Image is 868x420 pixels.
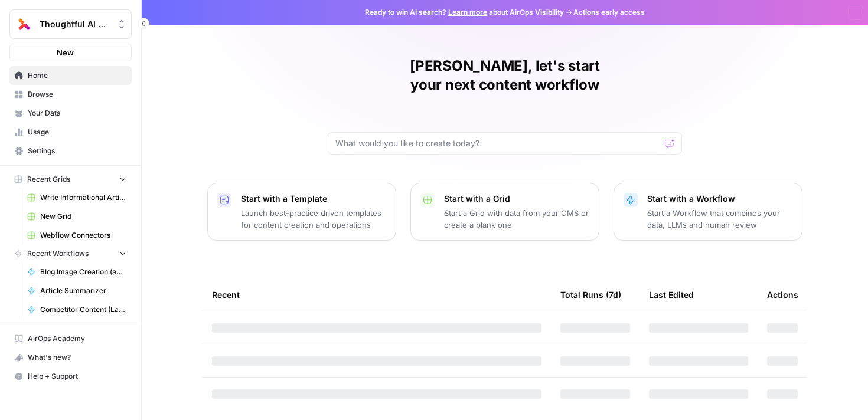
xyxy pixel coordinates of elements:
[573,7,645,18] span: Actions early access
[444,207,589,231] p: Start a Grid with data from your CMS or create a blank one
[28,127,126,137] span: Usage
[22,226,132,245] a: Webflow Connectors
[365,7,564,18] span: Ready to win AI search? about AirOps Visibility
[448,8,487,17] a: Learn more
[28,89,126,100] span: Browse
[9,245,132,262] button: Recent Workflows
[9,348,132,367] button: What's new?
[40,267,126,277] span: Blog Image Creation (ad hoc)
[9,170,132,188] button: Recent Grids
[27,248,89,259] span: Recent Workflows
[27,174,70,185] span: Recent Grids
[40,18,111,30] span: Thoughtful AI Content Engine
[28,333,126,344] span: AirOps Academy
[410,183,599,241] button: Start with a GridStart a Grid with data from your CMS or create a blank one
[328,57,682,94] h1: [PERSON_NAME], let's start your next content workflow
[9,367,132,386] button: Help + Support
[444,193,589,205] p: Start with a Grid
[22,300,132,319] a: Competitor Content (Last 7 Days)
[40,286,126,296] span: Article Summarizer
[560,278,621,311] div: Total Runs (7d)
[9,66,132,85] a: Home
[40,192,126,203] span: Write Informational Article
[241,193,386,205] p: Start with a Template
[40,230,126,241] span: Webflow Connectors
[649,278,694,311] div: Last Edited
[10,349,131,366] div: What's new?
[647,207,792,231] p: Start a Workflow that combines your data, LLMs and human review
[40,211,126,222] span: New Grid
[40,304,126,315] span: Competitor Content (Last 7 Days)
[207,183,396,241] button: Start with a TemplateLaunch best-practice driven templates for content creation and operations
[335,137,660,149] input: What would you like to create today?
[767,278,798,311] div: Actions
[241,207,386,231] p: Launch best-practice driven templates for content creation and operations
[9,9,132,39] button: Workspace: Thoughtful AI Content Engine
[212,278,541,311] div: Recent
[22,281,132,300] a: Article Summarizer
[22,188,132,207] a: Write Informational Article
[28,146,126,156] span: Settings
[14,14,35,35] img: Thoughtful AI Content Engine Logo
[28,108,126,119] span: Your Data
[9,104,132,123] a: Your Data
[647,193,792,205] p: Start with a Workflow
[28,371,126,382] span: Help + Support
[9,329,132,348] a: AirOps Academy
[9,123,132,142] a: Usage
[28,70,126,81] span: Home
[9,44,132,61] button: New
[614,183,802,241] button: Start with a WorkflowStart a Workflow that combines your data, LLMs and human review
[22,262,132,281] a: Blog Image Creation (ad hoc)
[22,207,132,226] a: New Grid
[9,85,132,104] a: Browse
[9,142,132,160] a: Settings
[57,47,74,58] span: New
